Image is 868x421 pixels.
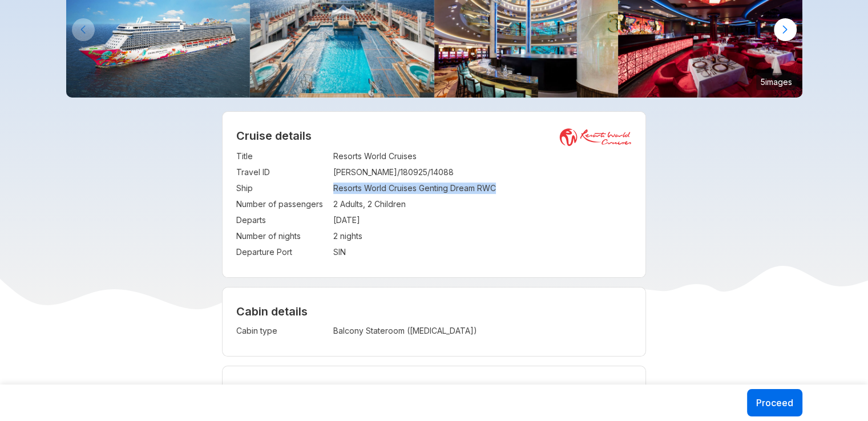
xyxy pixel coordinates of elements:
td: Balcony Stateroom ([MEDICAL_DATA]) [333,323,543,339]
td: Cabin type [236,323,328,339]
td: Departure Port [236,244,328,260]
td: [DATE] [333,212,632,228]
td: Number of passengers [236,196,328,212]
td: : [328,180,333,196]
td: : [328,212,333,228]
td: Ship [236,180,328,196]
td: 2 nights [333,228,632,244]
h4: Cabin details [236,305,632,318]
h2: Travelers details [236,383,632,397]
td: SIN [333,244,632,260]
td: Title [236,148,328,164]
td: : [328,148,333,164]
td: : [328,196,333,212]
h2: Cruise details [236,129,632,143]
td: 2 Adults, 2 Children [333,196,632,212]
td: Number of nights [236,228,328,244]
td: : [328,244,333,260]
button: Proceed [747,389,802,416]
td: : [328,323,333,339]
td: Travel ID [236,164,328,180]
small: 5 images [756,73,797,90]
td: : [328,164,333,180]
td: : [328,228,333,244]
td: [PERSON_NAME]/180925/14088 [333,164,632,180]
td: Resorts World Cruises Genting Dream RWC [333,180,632,196]
td: Departs [236,212,328,228]
td: Resorts World Cruises [333,148,632,164]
